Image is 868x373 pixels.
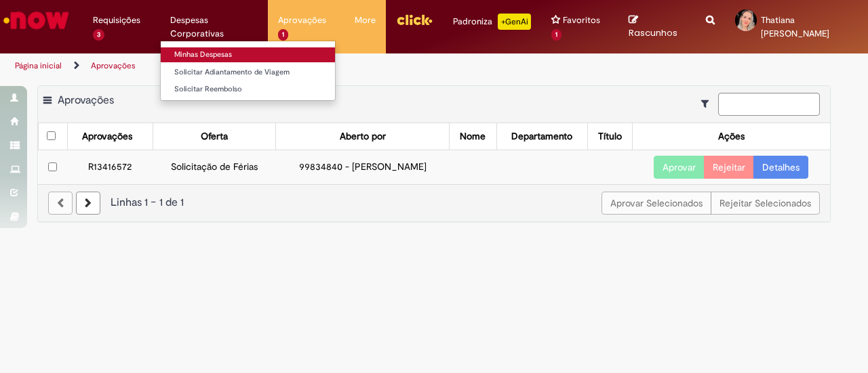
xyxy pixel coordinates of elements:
[161,47,336,62] a: Minhas Despesas
[701,99,715,108] i: Mostrar filtros para: Suas Solicitações
[278,14,326,27] span: Aprovações
[67,150,153,185] td: R13416572
[1,7,71,34] img: ServiceNow
[91,60,136,71] a: Aprovações
[551,29,561,41] span: 1
[718,130,745,144] div: Ações
[340,130,386,144] div: Aberto por
[170,14,258,41] span: Despesas Corporativas
[275,150,450,185] td: 99834840 - [PERSON_NAME]
[10,53,568,79] ul: Trilhas de página
[58,93,114,107] span: Aprovações
[201,130,228,144] div: Oferta
[15,60,62,71] a: Página inicial
[82,130,132,144] div: Aprovações
[704,156,754,179] button: Rejeitar
[453,14,531,30] div: Padroniza
[396,9,433,30] img: click_logo_yellow_360x200.png
[753,156,808,179] a: Detalhes
[460,130,486,144] div: Nome
[629,26,677,39] span: Rascunhos
[761,14,829,39] span: Thatiana [PERSON_NAME]
[93,29,104,41] span: 3
[67,123,153,150] th: Aprovações
[161,65,336,80] a: Solicitar Adiantamento de Viagem
[629,14,686,39] a: Rascunhos
[355,14,376,27] span: More
[153,150,275,185] td: Solicitação de Férias
[160,41,336,101] ul: Despesas Corporativas
[598,130,622,144] div: Título
[48,195,820,211] div: Linhas 1 − 1 de 1
[563,14,600,27] span: Favoritos
[278,29,288,41] span: 1
[654,156,705,179] button: Aprovar
[498,14,531,30] p: +GenAi
[93,14,140,27] span: Requisições
[161,82,336,97] a: Solicitar Reembolso
[511,130,572,144] div: Departamento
